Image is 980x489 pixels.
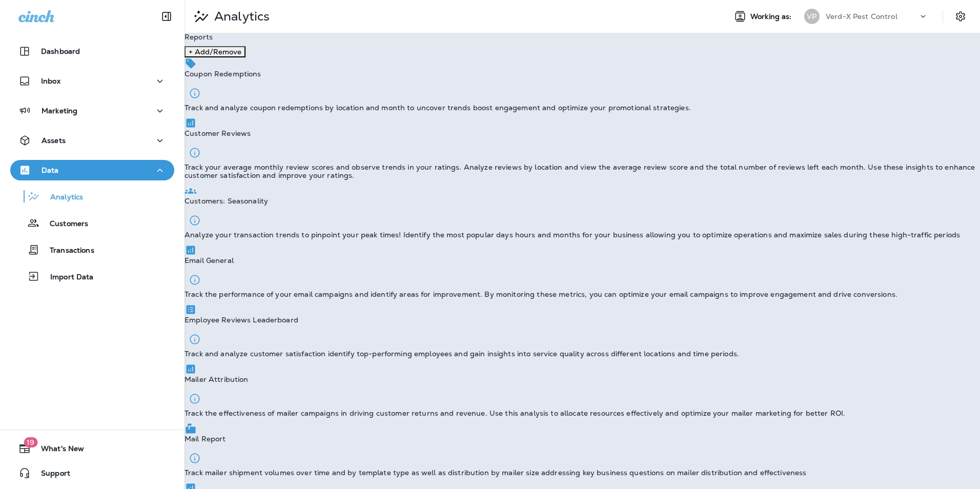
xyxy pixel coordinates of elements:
p: Track your average monthly review scores and observe trends in your ratings. Analyze reviews by l... [185,163,980,179]
button: Collapse Sidebar [152,6,181,27]
button: Data [10,160,174,180]
button: Marketing [10,100,174,121]
p: Reports [185,33,980,41]
button: View details [185,329,205,350]
button: Customers [10,212,174,234]
button: Analytics [10,186,174,207]
p: Analytics [210,9,270,24]
p: Analyze your transaction trends to pinpoint your peak times! Identify the most popular days hours... [185,231,980,239]
p: Verd-X Pest Control [826,12,897,21]
button: View details [185,210,205,231]
p: Marketing [42,107,77,115]
p: Customers [39,219,88,229]
p: Employee Reviews Leaderboard [185,316,298,324]
p: Transactions [39,246,94,256]
button: View details [185,389,205,409]
p: Analytics [40,193,83,202]
button: View details [185,270,205,290]
span: Working as: [750,12,794,21]
button: Inbox [10,71,174,91]
span: Support [31,469,70,481]
p: Customers: Seasonality [185,197,268,205]
p: Track the performance of your email campaigns and identify areas for improvement. By monitoring t... [185,290,980,298]
span: 19 [24,437,37,447]
p: Assets [42,136,66,145]
button: View details [185,83,205,104]
p: Data [42,166,59,174]
button: Transactions [10,239,174,260]
p: Email General [185,256,234,264]
p: Coupon Redemptions [185,70,261,78]
span: What's New [31,444,84,457]
p: Track and analyze customer satisfaction identify top-performing employees and gain insights into ... [185,350,980,358]
button: View details [185,142,205,163]
p: Dashboard [41,47,80,55]
p: Track mailer shipment volumes over time and by template type as well as distribution by mailer si... [185,468,980,477]
p: Inbox [41,77,60,85]
button: Import Data [10,266,174,287]
button: Settings [951,7,970,26]
div: VP [804,9,820,24]
p: Mail Report [185,435,226,443]
button: Assets [10,130,174,151]
button: View details [185,448,205,468]
p: Customer Reviews [185,129,251,137]
p: Track and analyze coupon redemptions by location and month to uncover trends boost engagement and... [185,104,980,112]
p: Import Data [40,273,94,282]
p: Mailer Attribution [185,375,249,383]
button: + Add/Remove [185,46,246,57]
p: Track the effectiveness of mailer campaigns in driving customer returns and revenue. Use this ana... [185,409,980,417]
button: Support [10,463,174,483]
button: 19What's New [10,438,174,459]
button: Dashboard [10,41,174,62]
